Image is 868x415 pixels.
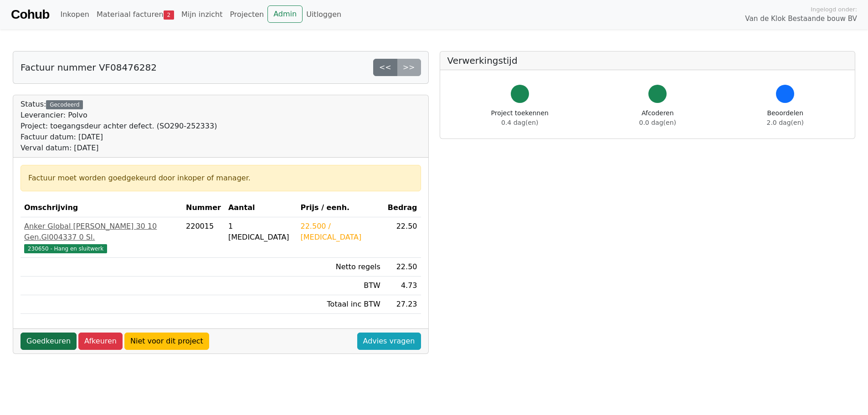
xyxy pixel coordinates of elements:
[56,5,92,24] a: Inkopen
[373,59,397,76] a: <<
[384,217,421,258] td: 22.50
[228,221,293,243] div: 1 [MEDICAL_DATA]
[811,5,857,14] span: Ingelogd onder:
[182,199,225,217] th: Nummer
[21,62,157,73] h5: Factuur nummer VF08476282
[303,5,345,24] a: Uitloggen
[297,277,384,295] td: BTW
[178,5,226,24] a: Mijn inzicht
[21,132,217,143] div: Factuur datum: [DATE]
[301,221,380,243] div: 22.500 / [MEDICAL_DATA]
[28,173,413,184] div: Factuur moet worden goedgekeurd door inkoper of manager.
[21,199,182,217] th: Omschrijving
[21,333,77,350] a: Goedkeuren
[21,121,217,132] div: Project: toegangsdeur achter defect. (SO290-252333)
[21,99,217,154] div: Status:
[384,277,421,295] td: 4.73
[384,199,421,217] th: Bedrag
[447,55,848,66] h5: Verwerkingstijd
[639,108,676,128] div: Afcoderen
[297,258,384,277] td: Netto regels
[21,110,217,121] div: Leverancier: Polvo
[24,221,179,254] a: Anker Global [PERSON_NAME] 30 10 Gen.Gl004337 0 Sl.230650 - Hang en sluitwerk
[24,244,107,253] span: 230650 - Hang en sluitwerk
[124,333,209,350] a: Niet voor dit project
[21,143,217,154] div: Verval datum: [DATE]
[501,119,538,126] span: 0.4 dag(en)
[226,5,267,24] a: Projecten
[78,333,123,350] a: Afkeuren
[745,14,857,24] span: Van de Klok Bestaande bouw BV
[46,100,83,109] div: Gecodeerd
[11,4,49,26] a: Cohub
[267,5,303,23] a: Admin
[357,333,421,350] a: Advies vragen
[384,258,421,277] td: 22.50
[297,295,384,314] td: Totaal inc BTW
[491,108,549,128] div: Project toekennen
[767,119,804,126] span: 2.0 dag(en)
[182,217,225,258] td: 220015
[639,119,676,126] span: 0.0 dag(en)
[767,108,804,128] div: Beoordelen
[93,5,178,24] a: Materiaal facturen2
[297,199,384,217] th: Prijs / eenh.
[24,221,179,243] div: Anker Global [PERSON_NAME] 30 10 Gen.Gl004337 0 Sl.
[164,10,174,20] span: 2
[225,199,297,217] th: Aantal
[384,295,421,314] td: 27.23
